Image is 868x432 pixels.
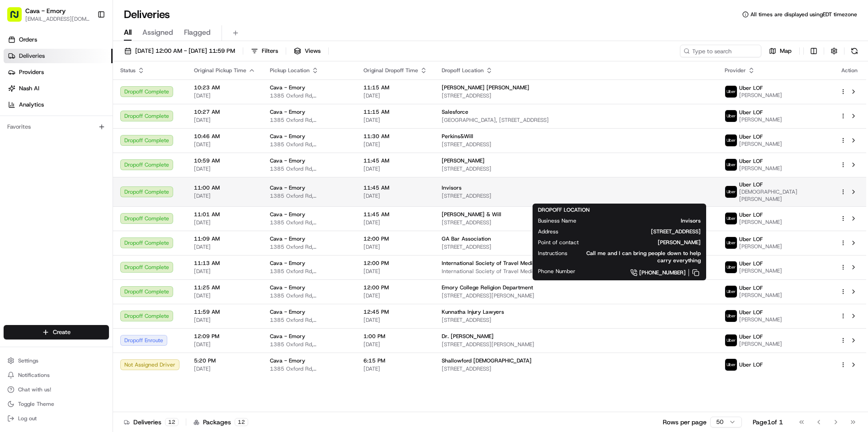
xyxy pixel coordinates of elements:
[363,211,427,218] span: 11:45 AM
[538,217,576,224] span: Business Name
[270,260,305,267] span: Cava - Emory
[363,192,427,200] span: [DATE]
[194,284,255,291] span: 11:25 AM
[24,58,149,68] input: Clear
[442,116,710,124] span: [GEOGRAPHIC_DATA], [STREET_ADDRESS]
[442,308,504,316] span: Kunnatha Injury Lawyers
[363,92,427,99] span: [DATE]
[19,84,39,93] span: Nash AI
[4,412,109,425] button: Log out
[9,117,61,125] div: Past conversations
[18,372,50,379] span: Notifications
[663,418,707,427] p: Rows per page
[76,203,84,210] div: 💻
[739,116,782,123] span: [PERSON_NAME]
[538,206,590,214] span: DROPOFF LOCATION
[194,316,255,324] span: [DATE]
[442,284,533,291] span: Emory College Religion Department
[270,284,305,291] span: Cava - Emory
[442,341,710,348] span: [STREET_ADDRESS][PERSON_NAME]
[363,116,427,124] span: [DATE]
[270,316,349,324] span: 1385 Oxford Rd, [STREET_ADDRESS]
[194,108,255,116] span: 10:27 AM
[18,400,54,408] span: Toggle Theme
[739,260,763,267] span: Uber LOF
[194,235,255,242] span: 11:09 AM
[270,365,349,372] span: 1385 Oxford Rd, [STREET_ADDRESS]
[442,357,532,364] span: Shallowford [DEMOGRAPHIC_DATA]
[194,219,255,226] span: [DATE]
[725,213,737,224] img: uber-new-logo.jpeg
[750,11,857,18] span: All times are displayed using EDT timezone
[538,268,576,275] span: Phone Number
[639,269,686,276] span: [PHONE_NUMBER]
[9,203,16,210] div: 📗
[739,316,782,323] span: [PERSON_NAME]
[739,267,782,274] span: [PERSON_NAME]
[4,398,109,410] button: Toggle Theme
[739,140,782,148] span: [PERSON_NAME]
[442,192,710,200] span: [STREET_ADDRESS]
[25,15,90,23] button: [EMAIL_ADDRESS][DOMAIN_NAME]
[739,284,763,292] span: Uber LOF
[765,45,796,57] button: Map
[725,86,737,98] img: uber-new-logo.jpeg
[194,116,255,124] span: [DATE]
[363,141,427,148] span: [DATE]
[270,211,305,218] span: Cava - Emory
[363,333,427,340] span: 1:00 PM
[848,45,861,57] button: Refresh
[780,47,792,55] span: Map
[442,133,473,140] span: Perkins&Will
[28,140,96,147] span: Wisdom [PERSON_NAME]
[270,133,305,140] span: Cava - Emory
[363,308,427,316] span: 12:45 PM
[442,316,710,324] span: [STREET_ADDRESS]
[442,211,501,218] span: [PERSON_NAME] & Will
[538,239,579,246] span: Point of contact
[194,141,255,148] span: [DATE]
[194,260,255,267] span: 11:13 AM
[154,89,165,100] button: Start new chat
[4,49,113,63] a: Deliveries
[442,219,710,226] span: [STREET_ADDRESS]
[739,133,763,140] span: Uber LOF
[270,108,305,116] span: Cava - Emory
[194,211,255,218] span: 11:01 AM
[140,116,165,126] button: See all
[18,386,51,393] span: Chat with us!
[442,365,710,372] span: [STREET_ADDRESS]
[28,164,96,172] span: Wisdom [PERSON_NAME]
[363,357,427,364] span: 6:15 PM
[270,84,305,91] span: Cava - Emory
[363,219,427,226] span: [DATE]
[290,45,325,57] button: Views
[194,165,255,172] span: [DATE]
[739,109,763,116] span: Uber LOF
[4,383,109,396] button: Chat with us!
[270,192,349,200] span: 1385 Oxford Rd, [STREET_ADDRESS]
[591,217,701,224] span: Invisors
[442,67,484,74] span: Dropoff Location
[442,108,468,116] span: Salesforce
[41,95,124,102] div: We're available if you need us!
[363,157,427,164] span: 11:45 AM
[18,140,25,148] img: 1736555255976-a54dd68f-1ca7-489b-9aae-adbdc363a1c4
[363,108,427,116] span: 11:15 AM
[25,6,66,15] button: Cava - Emory
[4,325,109,339] button: Create
[194,192,255,200] span: [DATE]
[725,310,737,322] img: uber-new-logo.jpeg
[442,141,710,148] span: [STREET_ADDRESS]
[739,292,782,299] span: [PERSON_NAME]
[363,341,427,348] span: [DATE]
[305,47,321,55] span: Views
[9,131,24,149] img: Wisdom Oko
[753,418,783,427] div: Page 1 of 1
[363,292,427,299] span: [DATE]
[18,165,25,172] img: 1736555255976-a54dd68f-1ca7-489b-9aae-adbdc363a1c4
[90,224,109,231] span: Pylon
[9,9,27,27] img: Nash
